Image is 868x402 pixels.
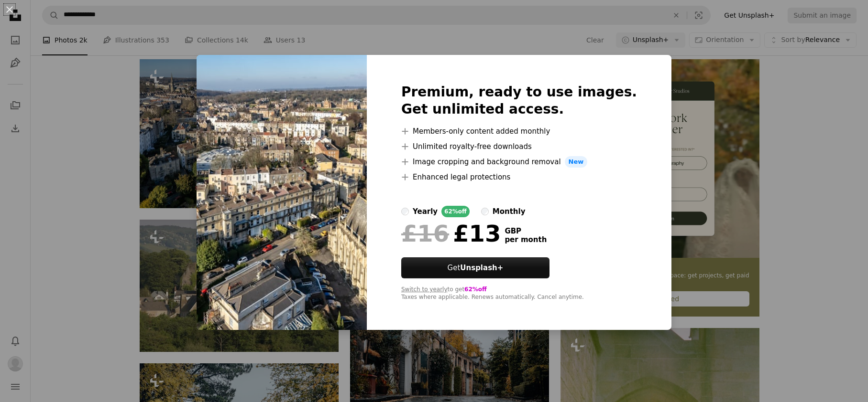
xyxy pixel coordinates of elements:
[505,235,547,244] span: per month
[464,286,487,293] span: 62% off
[401,286,448,294] button: Switch to yearly
[401,221,449,246] span: £16
[505,227,547,235] span: GBP
[565,156,588,168] span: New
[493,206,526,217] div: monthly
[401,171,637,183] li: Enhanced legal protections
[197,55,367,330] img: premium_photo-1742457605030-cbef2fb41657
[401,286,637,301] div: to get Taxes where applicable. Renews automatically. Cancel anytime.
[481,208,489,215] input: monthly
[401,126,637,137] li: Members-only content added monthly
[460,264,503,272] strong: Unsplash+
[401,156,637,168] li: Image cropping and background removal
[401,141,637,152] li: Unlimited royalty-free downloads
[401,257,549,278] a: GetUnsplash+
[413,206,438,217] div: yearly
[441,206,470,217] div: 62% off
[401,208,409,215] input: yearly62%off
[401,221,501,246] div: £13
[401,84,637,118] h2: Premium, ready to use images. Get unlimited access.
